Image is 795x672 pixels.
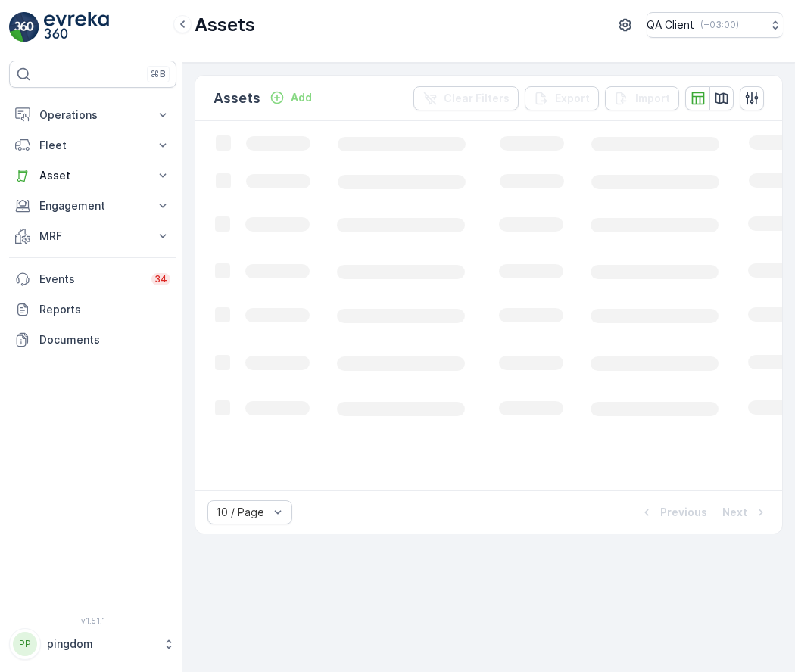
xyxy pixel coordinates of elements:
[39,138,146,153] p: Fleet
[555,91,590,106] p: Export
[721,503,770,521] button: Next
[39,332,170,347] p: Documents
[722,505,747,520] p: Next
[444,91,510,106] p: Clear Filters
[638,503,709,521] button: Previous
[47,636,155,652] p: pingdom
[154,273,167,285] p: 34
[13,632,37,656] div: PP
[291,90,312,105] p: Add
[660,505,707,520] p: Previous
[647,17,694,33] p: QA Client
[525,86,599,110] button: Export
[195,13,255,37] p: Assets
[9,130,176,160] button: Fleet
[9,160,176,191] button: Asset
[39,198,146,213] p: Engagement
[214,88,260,109] p: Assets
[9,628,176,660] button: PPpingdom
[39,107,146,123] p: Operations
[39,229,146,244] p: MRF
[9,264,176,294] a: Events34
[9,616,176,625] span: v 1.51.1
[44,12,109,42] img: logo_light-DOdMpM7g.png
[635,91,670,106] p: Import
[9,12,39,42] img: logo
[9,294,176,325] a: Reports
[605,86,679,110] button: Import
[151,68,166,80] p: ⌘B
[9,191,176,221] button: Engagement
[9,100,176,130] button: Operations
[39,272,142,287] p: Events
[39,168,146,183] p: Asset
[647,12,783,38] button: QA Client(+03:00)
[413,86,519,110] button: Clear Filters
[700,19,739,31] p: ( +03:00 )
[9,221,176,251] button: MRF
[263,89,318,107] button: Add
[9,325,176,355] a: Documents
[39,302,170,317] p: Reports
